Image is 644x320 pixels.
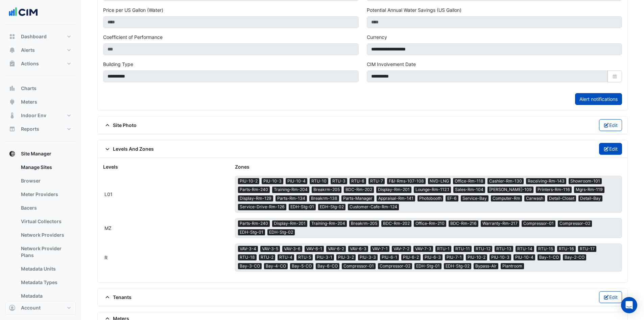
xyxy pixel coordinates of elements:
span: VAV-6-1 [305,246,324,252]
span: PIU-10-2 [238,178,259,184]
span: Display-Rm-201 [376,187,411,193]
app-icon: Charts [9,85,16,92]
span: Plantroom [501,263,524,269]
button: Edit [599,119,622,131]
span: Parts-Rm-240 [238,220,270,227]
span: Parts-Rm-134 [276,195,307,201]
a: Virtual Collectors [16,215,76,228]
app-icon: Dashboard [9,33,16,40]
span: Lounge-Rm-112.1 [414,187,451,193]
span: PIU-6-2 [401,254,421,260]
span: Showroom-101 [569,178,602,184]
span: Bay-1-CO [538,254,560,260]
span: EDH-Stg-02 [318,204,345,210]
span: RTU-13 [495,246,513,252]
button: Alerts [5,43,76,57]
span: RTU-5 [296,254,313,260]
label: Currency [367,34,387,41]
span: EDH-Stg-01 [289,204,316,210]
span: RTU-3 [331,178,347,184]
a: Alert notifications [575,93,622,105]
span: PIU-3-3 [358,254,378,260]
span: Breakrm-138 [309,195,339,201]
span: BDC-Rm-202 [381,220,411,227]
span: PIU-10-4 [514,254,535,260]
span: EDH-Stg-01 [414,263,442,269]
span: F&I-Rms-107-108 [387,178,426,184]
span: [PERSON_NAME]-109 [487,187,533,193]
span: EDH-Stg-02 [267,229,295,235]
button: Account [5,301,76,315]
span: Account [21,304,41,311]
span: Customer-Cafe-Rm-124 [348,204,399,210]
span: Display-Rm-201 [272,220,307,227]
span: RTU-6 [350,178,366,184]
span: VAV-6-3 [348,246,368,252]
span: Bypass-Air [474,263,498,269]
span: RTU-12 [474,246,492,252]
label: CIM Involvement Date [367,61,416,68]
span: Receiving-Rm-143 [526,178,566,184]
label: Price per US Gallon (Water) [103,6,163,14]
span: Dashboard [21,33,47,40]
img: Company Logo [8,5,39,19]
span: EDH-Stg-01 [238,229,265,235]
div: Levels [99,163,231,170]
span: Carwash [524,195,545,201]
span: RTU-4 [278,254,294,260]
span: NVD-LNG [428,178,451,184]
span: VAV-3-6 [282,246,302,252]
span: Compressor-01 [342,263,376,269]
span: RTU-7 [368,178,385,184]
span: R [104,255,108,260]
app-icon: Site Manager [9,150,16,157]
span: Site Manager [21,150,51,157]
span: RTU-14 [516,246,534,252]
span: Bay-5-CO [290,263,313,269]
span: Computer-Rm [491,195,522,201]
a: Manage Sites [16,161,76,174]
span: Compressor-01 [522,220,555,227]
span: VAV-3-5 [260,246,280,252]
span: Alerts [21,47,35,54]
span: RTU-2 [259,254,275,260]
a: Network Provider Plans [16,242,76,262]
button: Edit [599,291,622,303]
span: Meters [21,99,37,105]
span: Bay-3-CO [238,263,262,269]
span: Training-Rm-204 [272,187,309,193]
button: Actions [5,57,76,70]
span: Charts [21,85,37,92]
label: Coefficient of Performance [103,34,163,41]
span: Display-Rm-129 [238,195,273,201]
button: Charts [5,82,76,95]
span: Levels And Zones [103,145,154,152]
span: VAV-3-4 [238,246,258,252]
span: Bay-2-CO [563,254,586,260]
span: VAV-7-1 [371,246,389,252]
span: Indoor Env [21,112,46,119]
span: RTU-16 [557,246,576,252]
label: Potential Annual Water Savings (US Gallon) [367,6,461,14]
span: Bay-6-CO [316,263,339,269]
span: RTU-10 [310,178,328,184]
span: Parts-Rm-240 [238,187,270,193]
a: Metadata [16,289,76,303]
span: Parts-Manager [341,195,374,201]
app-icon: Alerts [9,47,16,54]
a: Metadata Types [16,276,76,289]
span: Cashier-Rm-130 [487,178,524,184]
span: BDC-Rm-216 [449,220,478,227]
span: RTU-11 [454,246,472,252]
span: Reports [21,126,39,132]
span: RTU-17 [578,246,596,252]
button: Meters [5,95,76,109]
span: RTU-18 [238,254,257,260]
span: PIU-6-1 [380,254,399,260]
button: Dashboard [5,30,76,43]
span: Photobooth [418,195,443,201]
div: Open Intercom Messenger [621,297,637,313]
span: Tenants [103,294,132,301]
span: Site Photo [103,122,137,129]
span: PIU-10-2 [466,254,487,260]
